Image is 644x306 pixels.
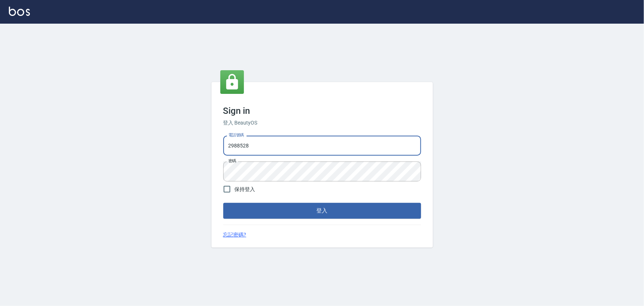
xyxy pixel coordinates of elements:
h3: Sign in [223,106,421,116]
h6: 登入 BeautyOS [223,119,421,127]
label: 密碼 [228,158,236,164]
a: 忘記密碼? [223,231,247,239]
img: Logo [9,7,30,16]
label: 電話號碼 [228,132,244,138]
button: 登入 [223,203,421,218]
span: 保持登入 [235,186,255,193]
